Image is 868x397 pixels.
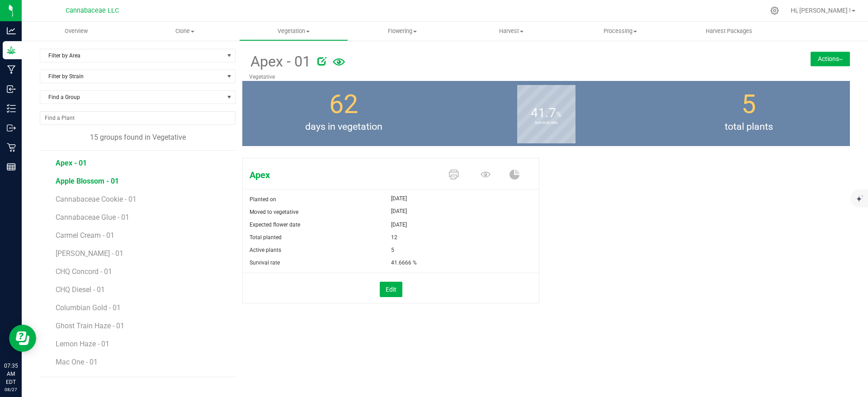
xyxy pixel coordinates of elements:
p: Vegetative [249,73,742,81]
a: Processing [566,22,675,41]
span: Survival rate [250,260,280,266]
span: total plants [647,120,850,134]
span: Harvest [458,27,566,35]
inline-svg: Analytics [7,26,16,35]
span: Columbian Gold - 01 [56,303,121,312]
span: Find a Group [40,91,224,104]
span: Lemon Haze - 01 [56,340,109,348]
span: Planted on [250,196,276,203]
span: [DATE] [391,218,407,231]
inline-svg: Retail [7,143,16,152]
a: Harvest [457,22,566,41]
span: Apple Blossom - 01 [56,177,119,185]
span: Overview [52,27,100,35]
span: Vegetation [240,27,348,35]
span: 5 [741,89,756,119]
span: CHQ Diesel - 01 [56,285,105,294]
span: Filter by Strain [40,70,224,83]
inline-svg: Outbound [7,123,16,132]
span: 62 [329,89,358,119]
button: Actions [811,52,850,66]
span: Flowering [349,27,457,35]
span: Cannabaceae LLC [66,7,119,14]
group-info-box: Days in vegetation [249,81,438,146]
button: Edit [380,282,402,297]
span: Filter by Area [40,49,224,62]
span: days in vegetation [242,120,445,134]
a: Overview [22,22,131,41]
span: Harvest Packages [693,27,764,35]
span: Apex [243,168,440,182]
span: Processing [566,27,674,35]
span: select [224,49,235,62]
span: Carmel Cream - 01 [56,231,114,240]
span: Mac One - 01 [56,358,98,366]
span: Clone [131,27,239,35]
span: [DATE] [391,193,407,204]
div: Manage settings [769,6,780,15]
b: survival rate [517,82,576,163]
span: Active plants [250,247,281,253]
span: Moved to vegetative [250,209,298,215]
inline-svg: Manufacturing [7,65,16,74]
span: Orange Velvet - 01 [56,376,113,384]
span: Apex - 01 [249,51,311,73]
group-info-box: Survival rate [452,81,641,146]
a: Flowering [348,22,457,41]
span: Cannabaceae Glue - 01 [56,213,129,222]
span: Expected flower date [250,222,300,228]
a: Harvest Packages [675,22,783,41]
group-info-box: Total number of plants [654,81,843,146]
inline-svg: Grow [7,46,16,55]
div: 15 groups found in Vegetative [40,132,236,143]
a: Vegetation [239,22,348,41]
span: 5 [391,244,394,256]
span: 41.6666 % [391,256,417,269]
p: 08/27 [4,386,18,393]
span: Cannabaceae Cookie - 01 [56,195,137,203]
input: NO DATA FOUND [40,112,235,124]
span: 12 [391,231,397,244]
span: Total planted [250,234,282,241]
inline-svg: Reports [7,162,16,171]
iframe: Resource center [9,325,36,352]
inline-svg: Inbound [7,85,16,94]
span: CHQ Concord - 01 [56,267,112,276]
inline-svg: Inventory [7,104,16,113]
span: Apex - 01 [56,159,87,167]
span: [PERSON_NAME] - 01 [56,249,123,258]
span: [DATE] [391,206,407,217]
span: Ghost Train Haze - 01 [56,321,124,330]
p: 07:35 AM EDT [4,362,18,386]
a: Clone [131,22,240,41]
span: Hi, [PERSON_NAME] ! [791,7,851,14]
